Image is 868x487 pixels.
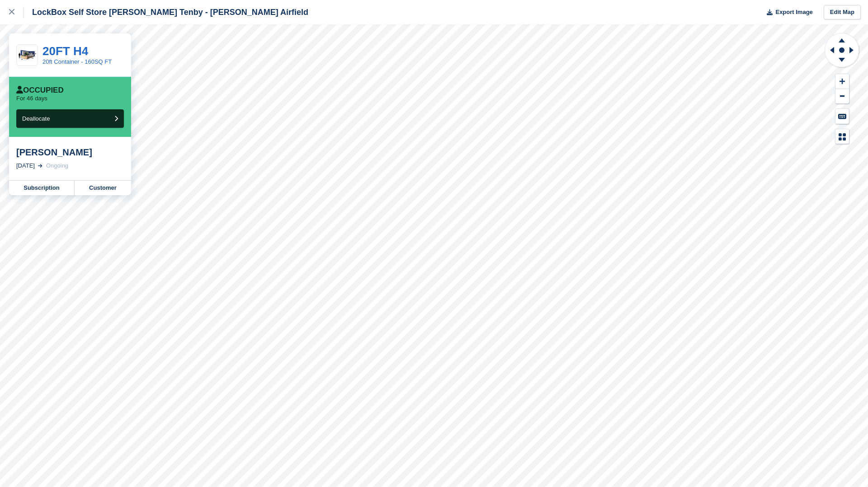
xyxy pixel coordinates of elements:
[16,147,124,158] div: [PERSON_NAME]
[75,181,131,195] a: Customer
[42,44,88,58] a: 20FT H4
[42,58,112,65] a: 20ft Container - 160SQ FT
[16,161,35,170] div: [DATE]
[835,74,849,89] button: Zoom In
[22,115,50,122] span: Deallocate
[16,109,124,128] button: Deallocate
[17,47,38,63] img: 20-ft-container.jpg
[38,164,42,168] img: arrow-right-light-icn-cde0832a797a2874e46488d9cf13f60e5c3a73dbe684e267c42b8395dfbc2abf.svg
[824,5,861,20] a: Edit Map
[46,161,68,170] div: Ongoing
[9,181,75,195] a: Subscription
[16,86,64,95] div: Occupied
[835,89,849,104] button: Zoom Out
[775,8,812,17] span: Export Image
[835,109,849,124] button: Keyboard Shortcuts
[16,95,47,102] p: For 46 days
[24,7,308,18] div: LockBox Self Store [PERSON_NAME] Tenby - [PERSON_NAME] Airfield
[835,129,849,144] button: Map Legend
[761,5,813,20] button: Export Image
